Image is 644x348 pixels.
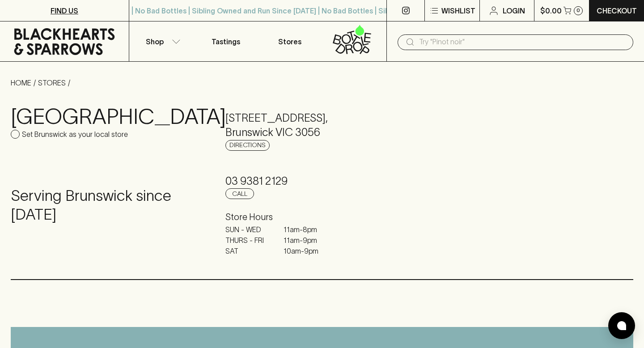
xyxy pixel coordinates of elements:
p: 11am - 8pm [284,224,328,235]
a: Call [225,188,254,199]
p: THURS - FRI [225,235,270,246]
p: FIND US [51,5,78,16]
p: $0.00 [540,5,562,16]
p: Wishlist [441,5,475,16]
p: Set Brunswick as your local store [22,129,128,140]
button: Shop [129,21,194,61]
h4: Serving Brunswick since [DATE] [11,187,204,224]
p: Tastings [212,36,240,47]
a: Tastings [194,21,258,61]
p: 0 [576,8,580,13]
p: 11am - 9pm [284,235,328,246]
a: Stores [258,21,322,61]
p: 10am - 9pm [284,246,328,256]
a: HOME [11,79,31,87]
h5: 03 9381 2129 [225,174,419,188]
h6: Store Hours [225,210,419,224]
p: SUN - WED [225,224,270,235]
h5: [STREET_ADDRESS] , Brunswick VIC 3056 [225,111,419,140]
p: SAT [225,246,270,256]
a: STORES [38,79,66,87]
p: Checkout [597,5,637,16]
h3: [GEOGRAPHIC_DATA] [11,104,204,129]
p: Stores [278,36,301,47]
img: bubble-icon [617,321,626,330]
input: Try "Pinot noir" [419,35,626,49]
p: Shop [146,36,164,47]
a: Directions [225,140,270,151]
p: Login [503,5,525,16]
